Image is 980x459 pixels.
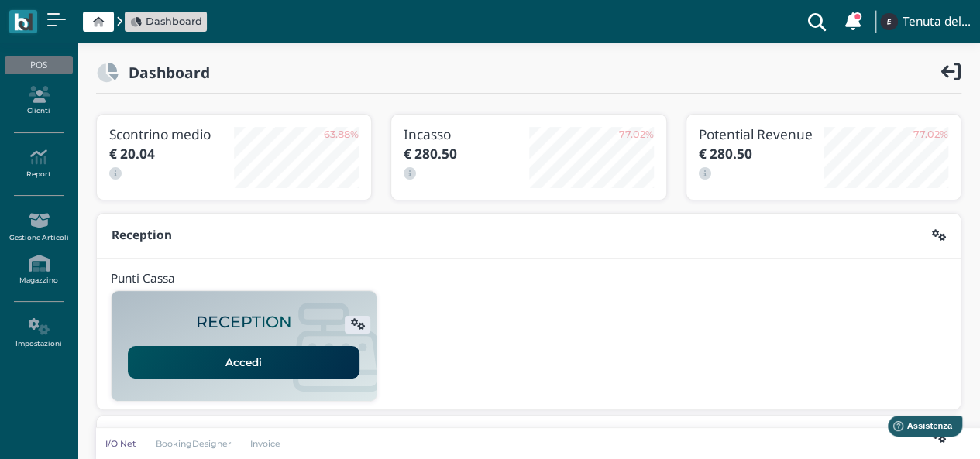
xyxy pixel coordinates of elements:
[109,127,234,142] h3: Scontrino medio
[5,248,72,291] a: Magazzino
[870,411,967,446] iframe: Help widget launcher
[5,142,72,185] a: Report
[878,3,971,40] a: ... Tenuta del Barco
[112,227,172,243] b: Reception
[196,313,292,331] h2: RECEPTION
[5,80,72,122] a: Clienti
[119,64,210,80] h2: Dashboard
[109,145,155,163] b: € 20.04
[105,437,136,450] p: I/O Net
[241,437,291,450] a: Invoice
[5,206,72,248] a: Gestione Articoli
[146,14,202,29] span: Dashboard
[699,145,752,163] b: € 280.50
[146,437,241,450] a: BookingDesigner
[111,272,175,286] h4: Punti Cassa
[404,145,457,163] b: € 280.50
[130,14,202,29] a: Dashboard
[404,127,528,142] h3: Incasso
[903,15,971,29] h4: Tenuta del Barco
[880,13,897,30] img: ...
[699,127,824,142] h3: Potential Revenue
[14,13,32,31] img: logo
[5,312,72,355] a: Impostazioni
[46,12,102,24] span: Assistenza
[5,56,72,74] div: POS
[128,346,359,379] a: Accedi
